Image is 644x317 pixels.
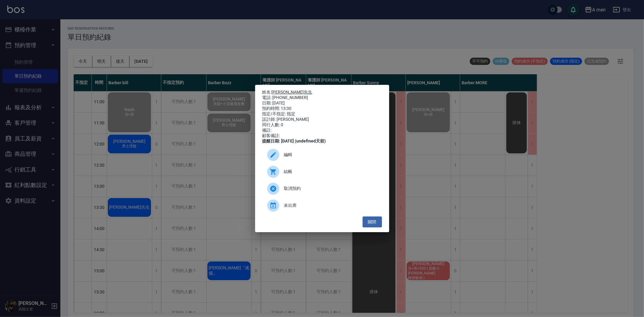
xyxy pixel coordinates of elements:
[262,101,382,106] div: 日期: [DATE]
[262,146,382,163] div: 編輯
[284,202,377,209] span: 未出席
[262,95,382,101] div: 電話: [PHONE_NUMBER]
[262,122,382,128] div: 同行人數: 0
[262,90,382,95] p: 姓名:
[262,197,382,214] div: 未出席
[262,133,382,139] div: 顧客備註:
[262,106,382,111] div: 預約時間: 13:30
[262,111,382,117] div: 指定/不指定: 指定
[284,168,377,175] span: 結帳
[262,180,382,197] div: 取消預約
[262,128,382,133] div: 備註:
[284,185,377,192] span: 取消預約
[262,139,382,144] div: 提醒日期: [DATE] (undefined天前)
[272,90,312,94] a: [PERSON_NAME]先生
[363,216,382,228] button: 關閉
[262,163,382,180] a: 結帳
[262,117,382,122] div: 設計師: [PERSON_NAME]
[284,152,377,158] span: 編輯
